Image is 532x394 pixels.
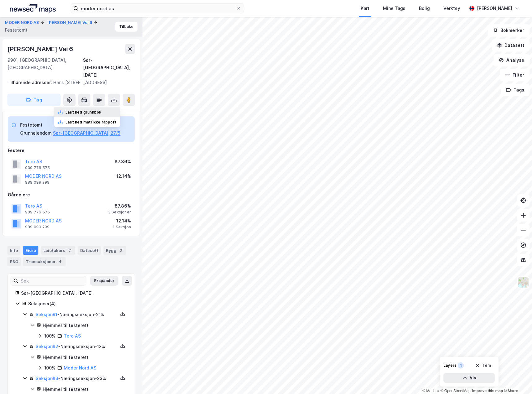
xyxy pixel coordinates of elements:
[7,94,61,106] button: Tag
[7,56,83,79] div: 9901, [GEOGRAPHIC_DATA], [GEOGRAPHIC_DATA]
[25,225,50,230] div: 989 099 299
[501,364,532,394] div: Kontrollprogram for chat
[67,247,73,253] div: 7
[47,20,94,26] button: [PERSON_NAME] Vei 6
[43,322,127,329] div: Hjemmel til festerett
[8,191,135,199] div: Gårdeiere
[517,276,529,288] img: Z
[83,56,135,79] div: Sør-[GEOGRAPHIC_DATA], [DATE]
[5,26,28,34] div: Festetomt
[10,4,56,13] img: logo.a4113a55bc3d86da70a041830d287a7e.svg
[65,120,116,125] div: Last ned matrikkelrapport
[471,360,495,370] button: Tøm
[36,376,58,381] a: Seksjon#3
[488,24,530,37] button: Bokmerker
[361,5,369,12] div: Kart
[113,217,131,225] div: 12.14%
[8,147,135,154] div: Festere
[472,389,503,393] a: Improve this map
[118,247,124,253] div: 3
[103,246,126,255] div: Bygg
[36,343,118,350] div: - Næringsseksjon - 12%
[23,257,66,266] div: Transaksjoner
[44,332,55,340] div: 100%
[23,246,38,255] div: Eiere
[115,22,137,32] button: Tilbake
[44,364,55,372] div: 100%
[43,386,127,393] div: Hjemmel til festerett
[25,210,50,215] div: 939 776 575
[7,257,21,266] div: ESG
[78,246,101,255] div: Datasett
[383,5,405,12] div: Mine Tags
[28,300,127,307] div: Seksjoner ( 4 )
[500,69,530,81] button: Filter
[21,289,127,297] div: Sør-[GEOGRAPHIC_DATA], [DATE]
[20,121,120,129] div: Festetomt
[113,225,131,230] div: 1 Seksjon
[422,389,439,393] a: Mapbox
[43,354,127,361] div: Hjemmel til festerett
[90,276,118,286] button: Ekspander
[25,165,50,170] div: 939 776 575
[5,20,40,26] button: MODER NORD AS
[458,362,464,369] div: 1
[7,44,74,54] div: [PERSON_NAME] Vei 6
[443,5,460,12] div: Verktøy
[477,5,512,12] div: [PERSON_NAME]
[20,129,52,137] div: Grunneiendom
[53,129,120,137] button: Sør-[GEOGRAPHIC_DATA], 27/5
[419,5,430,12] div: Bolig
[36,311,118,318] div: - Næringsseksjon - 21%
[108,210,131,215] div: 3 Seksjoner
[501,364,532,394] iframe: Chat Widget
[36,312,57,317] a: Seksjon#1
[41,246,75,255] div: Leietakere
[64,333,81,338] a: Tero AS
[65,110,101,115] div: Last ned grunnbok
[115,158,131,165] div: 87.86%
[25,180,50,185] div: 989 099 299
[501,84,530,96] button: Tags
[492,39,530,51] button: Datasett
[443,363,456,368] div: Layers
[36,344,58,349] a: Seksjon#2
[116,172,131,180] div: 12.14%
[7,246,20,255] div: Info
[18,276,86,285] input: Søk
[441,389,471,393] a: OpenStreetMap
[494,54,530,66] button: Analyse
[108,202,131,210] div: 87.86%
[7,80,53,85] span: Tilhørende adresser:
[78,4,236,13] input: Søk på adresse, matrikkel, gårdeiere, leietakere eller personer
[443,373,495,383] button: Vis
[36,375,118,382] div: - Næringsseksjon - 23%
[57,258,63,265] div: 4
[64,365,96,370] a: Moder Nord AS
[7,79,130,86] div: Hans [STREET_ADDRESS]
